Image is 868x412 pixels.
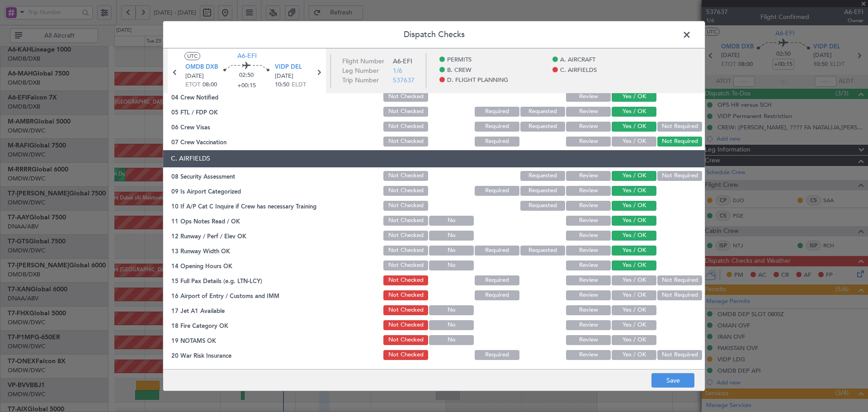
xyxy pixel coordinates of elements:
button: Not Required [657,137,702,147]
header: Dispatch Checks [163,21,705,48]
button: Not Required [657,350,702,360]
button: Not Required [657,122,702,132]
button: Not Required [657,171,702,181]
button: Not Required [657,275,702,285]
button: Not Required [657,290,702,300]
